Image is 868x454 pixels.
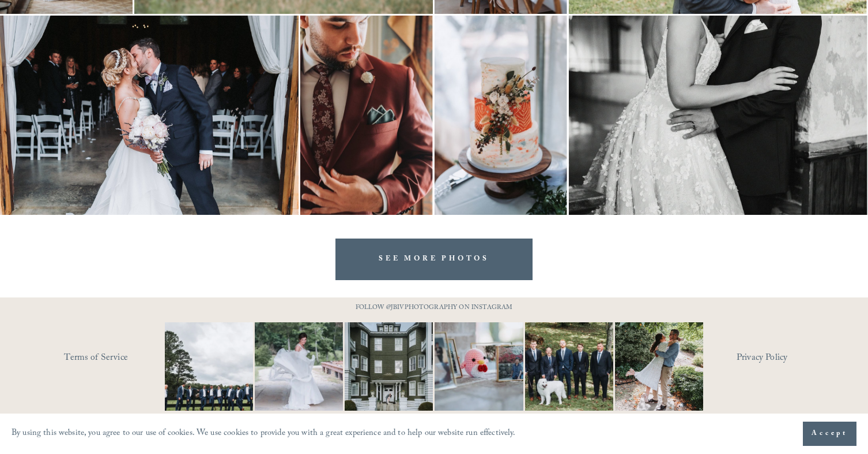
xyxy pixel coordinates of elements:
img: Not every photo needs to be perfectly still, sometimes the best ones are the ones that feel like ... [233,322,365,411]
img: Close-up of a bride and groom embracing, with the groom's hand on the bride's waist, wearing wedd... [569,16,867,215]
a: Terms of Service [64,349,198,367]
a: Privacy Policy [737,349,837,367]
p: FOLLOW @JBIVPHOTOGRAPHY ON INSTAGRAM [333,302,535,315]
img: Definitely, not your typical #WideShotWednesday moment. It&rsquo;s all about the suits, the smile... [143,322,276,411]
a: SEE MORE PHOTOS [335,239,533,280]
img: Three-tier wedding cake with a white, orange, and light blue marbled design, decorated with a flo... [435,16,567,215]
img: Happy #InternationalDogDay to all the pups who have made wedding days, engagement sessions, and p... [503,322,635,411]
img: Man in maroon suit with floral tie and pocket square [300,16,433,215]
img: Wideshots aren't just &quot;nice to have,&quot; they're a wedding day essential! 🙌 #Wideshotwedne... [332,322,446,411]
span: Accept [812,428,848,440]
img: This has got to be one of the cutest detail shots I've ever taken for a wedding! 📷 @thewoobles #I... [413,322,545,411]
p: By using this website, you agree to our use of cookies. We use cookies to provide you with a grea... [12,426,516,442]
img: It&rsquo;s that time of year where weddings and engagements pick up and I get the joy of capturin... [615,307,703,425]
button: Accept [803,422,856,446]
